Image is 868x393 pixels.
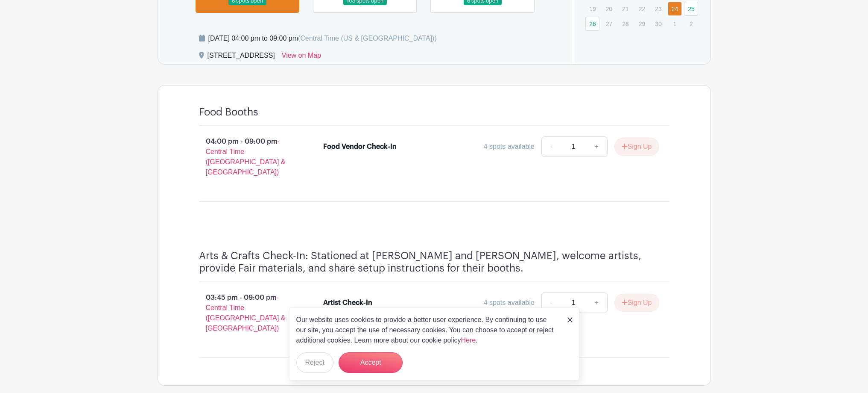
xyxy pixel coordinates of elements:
button: Accept [339,352,403,373]
span: - Central Time ([GEOGRAPHIC_DATA] & [GEOGRAPHIC_DATA]) [206,294,286,332]
a: + [586,136,607,157]
span: (Central Time (US & [GEOGRAPHIC_DATA])) [298,35,437,42]
p: 29 [635,17,649,30]
button: Reject [296,352,333,373]
p: 20 [602,2,616,15]
div: Food Vendor Check-In [323,142,397,152]
a: + [586,293,607,313]
img: close_button-5f87c8562297e5c2d7936805f587ecaba9071eb48480494691a3f1689db116b3.svg [567,317,573,322]
div: [STREET_ADDRESS] [208,50,275,64]
p: 27 [602,17,616,30]
p: 19 [585,2,599,15]
a: View on Map [282,50,321,64]
p: 2 [684,17,698,30]
p: 21 [618,2,632,15]
div: [DATE] 04:00 pm to 09:00 pm [208,33,437,44]
button: Sign Up [614,294,659,312]
p: 23 [651,2,665,15]
a: 24 [668,2,682,16]
p: 04:00 pm - 09:00 pm [185,133,310,181]
h4: Food Booths [199,106,258,118]
a: - [541,293,561,313]
p: 03:45 pm - 09:00 pm [185,289,310,337]
a: 26 [585,17,599,31]
span: - Central Time ([GEOGRAPHIC_DATA] & [GEOGRAPHIC_DATA]) [206,138,286,176]
p: 28 [618,17,632,30]
a: 25 [684,2,698,16]
p: 1 [668,17,682,30]
p: 22 [635,2,649,15]
p: 30 [651,17,665,30]
h4: Arts & Crafts Check-In: Stationed at [PERSON_NAME] and [PERSON_NAME], welcome artists, provide Fa... [199,250,669,275]
a: Here [461,337,476,344]
a: - [541,136,561,157]
p: Our website uses cookies to provide a better user experience. By continuing to use our site, you ... [296,315,558,346]
div: Artist Check-In [323,298,372,308]
button: Sign Up [614,138,659,156]
div: 4 spots available [484,298,535,308]
div: 4 spots available [484,142,535,152]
